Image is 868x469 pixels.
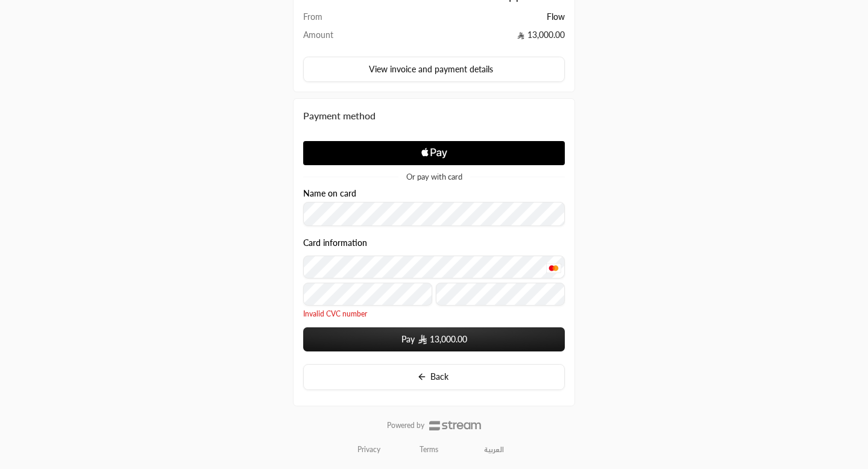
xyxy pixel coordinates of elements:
[420,445,438,455] a: Terms
[303,189,565,227] div: Name on card
[546,263,561,272] img: MasterCard
[391,29,565,47] td: 13,000.00
[303,327,565,351] button: Pay SAR13,000.00
[406,173,462,181] span: Or pay with card
[303,57,565,82] button: View invoice and payment details
[303,283,432,306] input: Expiry date
[430,333,467,345] span: 13,000.00
[303,238,565,319] div: Card information
[391,11,565,29] td: Flow
[387,421,424,430] p: Powered by
[477,440,511,459] a: العربية
[303,238,367,248] legend: Card information
[357,445,380,455] a: Privacy
[418,335,427,344] img: SAR
[303,109,565,123] div: Payment method
[303,29,391,47] td: Amount
[303,364,565,390] button: Back
[303,309,565,319] span: Invalid CVC number
[436,283,565,306] input: CVC
[430,371,448,382] span: Back
[303,256,565,279] input: Credit Card
[303,189,356,198] label: Name on card
[303,11,391,29] td: From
